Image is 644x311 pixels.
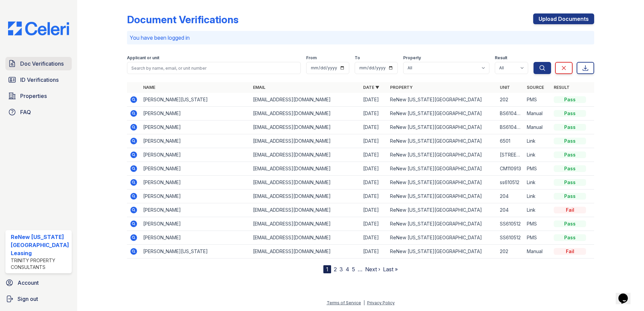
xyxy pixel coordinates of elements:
[365,266,380,273] a: Next ›
[140,134,251,148] td: [PERSON_NAME]
[360,176,387,189] td: [DATE]
[323,265,331,273] div: 1
[387,217,497,231] td: ReNew [US_STATE][GEOGRAPHIC_DATA]
[140,203,251,217] td: [PERSON_NAME]
[5,57,72,70] a: Doc Verifications
[127,62,301,74] input: Search by name, email, or unit number
[140,120,251,134] td: [PERSON_NAME]
[3,292,74,306] a: Sign out
[533,13,594,24] a: Upload Documents
[554,151,586,158] div: Pass
[387,93,497,107] td: ReNew [US_STATE][GEOGRAPHIC_DATA]
[3,276,74,289] a: Account
[140,162,251,176] td: [PERSON_NAME]
[554,179,586,186] div: Pass
[360,107,387,120] td: [DATE]
[11,233,69,257] div: ReNew [US_STATE][GEOGRAPHIC_DATA] Leasing
[360,162,387,176] td: [DATE]
[390,85,413,90] a: Property
[387,120,497,134] td: ReNew [US_STATE][GEOGRAPHIC_DATA]
[250,176,360,189] td: [EMAIL_ADDRESS][DOMAIN_NAME]
[250,189,360,203] td: [EMAIL_ADDRESS][DOMAIN_NAME]
[367,300,395,305] a: Privacy Policy
[360,245,387,258] td: [DATE]
[5,89,72,103] a: Properties
[250,134,360,148] td: [EMAIL_ADDRESS][DOMAIN_NAME]
[20,76,59,84] span: ID Verifications
[250,231,360,245] td: [EMAIL_ADDRESS][DOMAIN_NAME]
[250,120,360,134] td: [EMAIL_ADDRESS][DOMAIN_NAME]
[497,217,524,231] td: SS610512
[403,55,421,61] label: Property
[524,231,551,245] td: PMS
[500,85,510,90] a: Unit
[497,176,524,189] td: ss610512
[127,55,159,61] label: Applicant or unit
[554,110,586,117] div: Pass
[524,217,551,231] td: PMS
[363,300,365,305] div: |
[387,203,497,217] td: ReNew [US_STATE][GEOGRAPHIC_DATA]
[524,162,551,176] td: PMS
[524,203,551,217] td: Link
[616,284,637,304] iframe: chat widget
[130,34,592,42] p: You have been logged in
[253,85,265,90] a: Email
[554,96,586,103] div: Pass
[360,148,387,162] td: [DATE]
[360,231,387,245] td: [DATE]
[140,189,251,203] td: [PERSON_NAME]
[497,203,524,217] td: 204
[554,124,586,131] div: Pass
[250,107,360,120] td: [EMAIL_ADDRESS][DOMAIN_NAME]
[5,73,72,87] a: ID Verifications
[5,105,72,119] a: FAQ
[524,176,551,189] td: Link
[140,217,251,231] td: [PERSON_NAME]
[143,85,155,90] a: Name
[497,245,524,258] td: 202
[360,203,387,217] td: [DATE]
[554,234,586,241] div: Pass
[387,231,497,245] td: ReNew [US_STATE][GEOGRAPHIC_DATA]
[554,220,586,227] div: Pass
[554,248,586,255] div: Fail
[495,55,507,61] label: Result
[360,189,387,203] td: [DATE]
[352,266,355,273] a: 5
[360,93,387,107] td: [DATE]
[306,55,317,61] label: From
[18,279,39,287] span: Account
[527,85,544,90] a: Source
[497,162,524,176] td: CM110913
[497,231,524,245] td: SS610512
[524,120,551,134] td: Manual
[363,85,379,90] a: Date ▼
[20,60,64,68] span: Doc Verifications
[524,245,551,258] td: Manual
[524,134,551,148] td: Link
[524,107,551,120] td: Manual
[383,266,398,273] a: Last »
[140,148,251,162] td: [PERSON_NAME]
[387,134,497,148] td: ReNew [US_STATE][GEOGRAPHIC_DATA]
[140,93,251,107] td: [PERSON_NAME][US_STATE]
[250,217,360,231] td: [EMAIL_ADDRESS][DOMAIN_NAME]
[250,148,360,162] td: [EMAIL_ADDRESS][DOMAIN_NAME]
[387,189,497,203] td: ReNew [US_STATE][GEOGRAPHIC_DATA]
[387,107,497,120] td: ReNew [US_STATE][GEOGRAPHIC_DATA]
[3,22,74,35] img: CE_Logo_Blue-a8612792a0a2168367f1c8372b55b34899dd931a85d93a1a3d3e32e68fde9ad4.png
[358,265,362,273] span: …
[334,266,337,273] a: 2
[497,107,524,120] td: BS6104 203
[355,55,360,61] label: To
[250,162,360,176] td: [EMAIL_ADDRESS][DOMAIN_NAME]
[140,245,251,258] td: [PERSON_NAME][US_STATE]
[554,85,570,90] a: Result
[554,138,586,144] div: Pass
[250,203,360,217] td: [EMAIL_ADDRESS][DOMAIN_NAME]
[140,107,251,120] td: [PERSON_NAME]
[127,13,238,26] div: Document Verifications
[387,162,497,176] td: ReNew [US_STATE][GEOGRAPHIC_DATA]
[497,189,524,203] td: 204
